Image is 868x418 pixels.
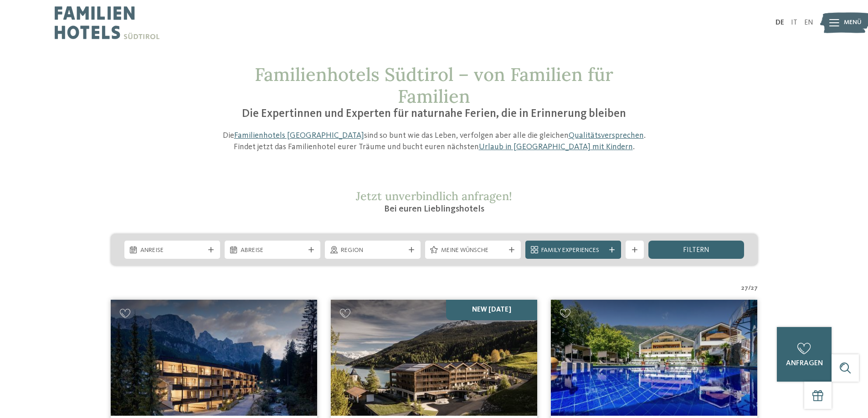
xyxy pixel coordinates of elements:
[748,284,751,293] span: /
[683,247,709,254] span: filtern
[331,300,537,416] img: Familienhotels gesucht? Hier findet ihr die besten!
[741,284,748,293] span: 27
[777,327,832,382] a: anfragen
[356,189,512,203] span: Jetzt unverbindlich anfragen!
[776,19,784,26] a: DE
[569,131,644,140] a: Qualitätsversprechen
[218,130,651,153] p: Die sind so bunt wie das Leben, verfolgen aber alle die gleichen . Findet jetzt das Familienhotel...
[111,300,317,416] img: Familienhotels gesucht? Hier findet ihr die besten!
[791,19,797,26] a: IT
[241,246,304,255] span: Abreise
[551,300,757,416] img: Familien Wellness Residence Tyrol ****
[255,63,613,108] span: Familienhotels Südtirol – von Familien für Familien
[751,284,758,293] span: 27
[804,19,813,26] a: EN
[541,246,605,255] span: Family Experiences
[140,246,204,255] span: Anreise
[479,143,633,151] a: Urlaub in [GEOGRAPHIC_DATA] mit Kindern
[441,246,505,255] span: Meine Wünsche
[234,131,364,140] a: Familienhotels [GEOGRAPHIC_DATA]
[242,108,626,120] span: Die Expertinnen und Experten für naturnahe Ferien, die in Erinnerung bleiben
[384,205,484,214] span: Bei euren Lieblingshotels
[341,246,405,255] span: Region
[786,360,823,367] span: anfragen
[844,18,862,27] span: Menü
